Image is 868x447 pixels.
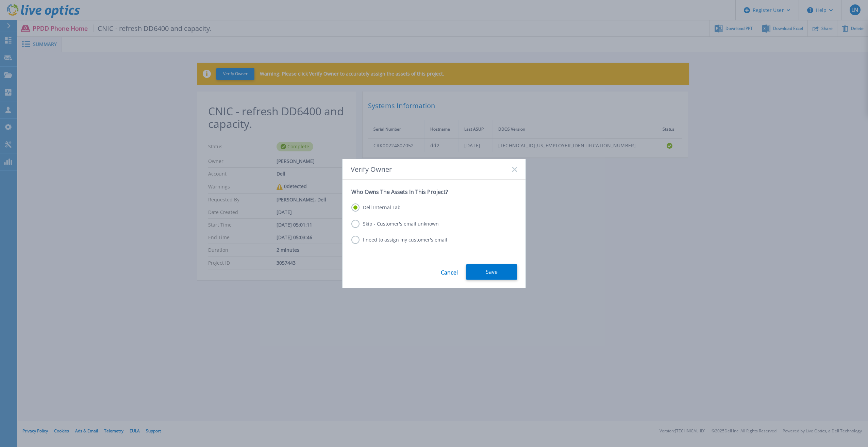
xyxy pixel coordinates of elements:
button: Save [466,264,517,280]
label: Skip - Customer's email unknown [351,220,439,228]
span: Verify Owner [351,165,392,173]
p: Who Owns The Assets In This Project? [351,188,517,195]
a: Cancel [441,264,458,280]
label: I need to assign my customer's email [351,236,447,244]
label: Dell Internal Lab [351,203,401,212]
